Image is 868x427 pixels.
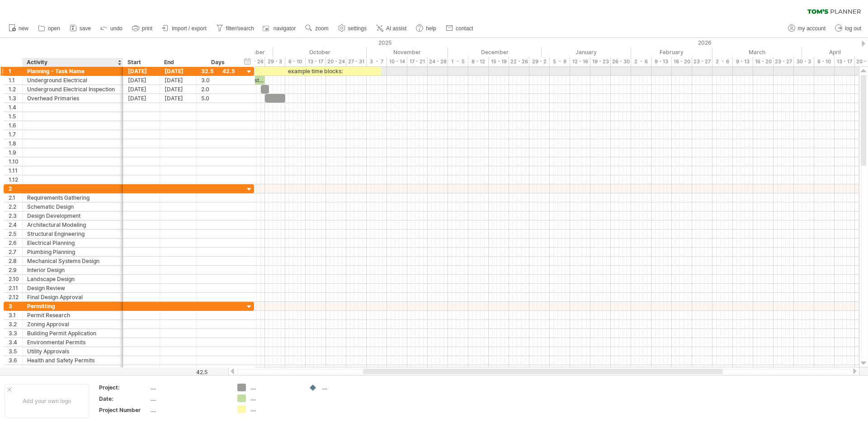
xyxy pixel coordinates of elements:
[27,193,118,202] div: Requirements Gathering
[387,57,407,66] div: 10 - 14
[794,57,814,66] div: 30 - 3
[142,25,152,32] span: print
[99,384,149,391] div: Project:
[712,47,802,57] div: March 2026
[27,356,118,365] div: Health and Safety Permits
[9,320,22,328] div: 3.2
[253,76,265,84] div: start
[386,25,406,32] span: AI assist
[672,57,692,66] div: 16 - 20
[9,157,22,166] div: 1.10
[123,67,160,75] div: [DATE]
[130,23,155,34] a: print
[123,85,160,94] div: [DATE]
[367,57,387,66] div: 3 - 7
[273,47,367,57] div: October 2025
[9,230,22,238] div: 2.5
[509,57,529,66] div: 22 - 26
[611,57,631,66] div: 26 - 30
[27,311,118,319] div: Permit Research
[151,395,226,403] div: ....
[529,57,550,66] div: 29 - 2
[285,57,306,66] div: 6 - 10
[9,221,22,229] div: 2.4
[346,57,367,66] div: 27 - 31
[123,76,160,84] div: [DATE]
[27,67,118,75] div: Planning - Task Name
[9,184,22,193] div: 2
[326,57,346,66] div: 20 - 24
[27,58,118,67] div: Activity
[303,23,331,34] a: zoom
[835,57,855,66] div: 13 - 17
[160,85,197,94] div: [DATE]
[407,57,428,66] div: 17 - 21
[448,57,468,66] div: 1 - 5
[36,23,63,34] a: open
[27,293,118,301] div: Final Design Approval
[550,57,570,66] div: 5 - 9
[631,57,651,66] div: 2 - 6
[570,57,590,66] div: 12 - 16
[226,25,254,32] span: filter/search
[127,58,155,67] div: Start
[9,103,22,112] div: 1.4
[249,67,381,75] div: example time blocks:
[9,293,22,301] div: 2.12
[814,57,835,66] div: 6 - 10
[9,193,22,202] div: 2.1
[9,266,22,274] div: 2.9
[631,47,712,57] div: February 2026
[19,25,28,32] span: new
[9,166,22,175] div: 1.11
[250,384,300,391] div: ....
[250,405,300,413] div: ....
[9,329,22,338] div: 3.3
[27,329,118,338] div: Building Permit Application
[712,57,733,66] div: 2 - 6
[367,47,448,57] div: November 2025
[27,365,118,374] div: Fire Department Approval
[845,25,861,32] span: log out
[27,202,118,211] div: Schematic Design
[374,23,409,34] a: AI assist
[250,394,300,402] div: ....
[9,211,22,220] div: 2.3
[169,369,208,375] div: 42.5
[9,130,22,139] div: 1.7
[261,23,298,34] a: navigator
[692,57,712,66] div: 23 - 27
[6,23,31,34] a: new
[160,67,197,75] div: [DATE]
[9,67,22,75] div: 1
[448,47,542,57] div: December 2025
[9,338,22,347] div: 3.4
[9,239,22,247] div: 2.6
[426,25,436,32] span: help
[99,406,149,414] div: Project Number
[9,257,22,265] div: 2.8
[27,239,118,247] div: Electrical Planning
[201,67,235,75] div: 32.5
[9,76,22,84] div: 1.1
[27,221,118,229] div: Architectural Modeling
[348,25,367,32] span: settings
[27,275,118,283] div: Landscape Design
[201,94,235,103] div: 5.0
[27,230,118,238] div: Structural Engineering
[9,347,22,356] div: 3.5
[9,175,22,184] div: 1.12
[774,57,794,66] div: 23 - 27
[9,148,22,157] div: 1.9
[456,25,473,32] span: contact
[27,320,118,328] div: Zoning Approval
[9,311,22,319] div: 3.1
[80,25,91,32] span: save
[67,23,94,34] a: save
[9,302,22,310] div: 3
[196,58,239,67] div: Days
[9,94,22,103] div: 1.3
[172,25,207,32] span: import / export
[9,139,22,148] div: 1.8
[274,25,296,32] span: navigator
